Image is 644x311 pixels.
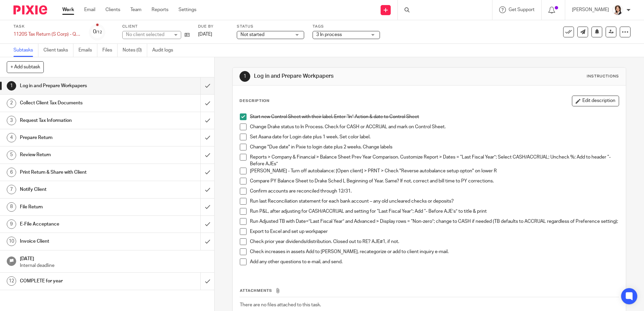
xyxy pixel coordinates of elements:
p: Add any other questions to e-mail, and send. [250,258,618,265]
h1: Prepare Return [20,133,136,143]
p: Run P&L, after adjusting for CASH/ACCRUAL and setting for “Last Fiscal Year”; Add “- Before AJE’s... [250,208,618,215]
div: 1120S Tax Return (S Corp) - QBO [13,31,81,38]
a: Work [62,6,74,13]
a: Clients [105,6,120,13]
h1: Log in and Prepare Workpapers [254,73,444,80]
a: Team [130,6,141,13]
div: 1 [7,81,16,91]
p: Reports > Company & Financial > Balance Sheet Prev Year Comparison. Customize Report > Dates = “L... [250,154,618,168]
p: Check prior year dividends/distribution. Closed out to RE? AJE#1, if not. [250,238,618,245]
div: No client selected [126,31,170,38]
div: 12 [7,276,16,286]
p: Export to Excel and set up workpaper [250,228,618,235]
span: Not started [240,32,264,37]
h1: E-File Acceptance [20,219,136,229]
small: /12 [96,30,102,34]
p: Internal deadline [20,262,208,269]
h1: Request Tax Information [20,115,136,126]
span: Attachments [240,289,272,292]
a: Email [84,6,95,13]
div: 0 [93,28,102,36]
p: Change "Due date" in Pixie to login date plus 2 weeks. Change labels [250,144,618,150]
label: Client [122,24,190,29]
span: [DATE] [198,32,212,37]
a: Settings [179,6,196,13]
p: Check increases in assets Add to [PERSON_NAME], recategorize or add to client inquiry e-mail. [250,248,618,255]
a: Reports [152,6,168,13]
span: Get Support [509,7,535,12]
a: Emails [78,44,97,57]
p: Change Drake status to In Process. Check for CASH or ACCRUAL and mark on Control Sheet. [250,124,618,130]
div: 9 [7,219,16,229]
h1: File Return [20,202,136,212]
h1: Collect Client Tax Documents [20,98,136,108]
div: 4 [7,133,16,142]
span: There are no files attached to this task. [240,303,321,307]
p: Start new Control Sheet with their label. Enter “In” Action & date to Control Sheet [250,113,618,120]
div: 7 [7,185,16,194]
a: Notes (0) [123,44,147,57]
a: Audit logs [152,44,178,57]
h1: COMPLETE for year [20,276,136,286]
p: Set Asana date for Login date plus 1 week. Set color label. [250,134,618,140]
label: Due by [198,24,228,29]
label: Task [13,24,81,29]
div: Instructions [587,74,619,79]
p: [PERSON_NAME] [572,6,609,13]
h1: Log in and Prepare Workpapers [20,81,136,91]
label: Status [237,24,304,29]
h1: [DATE] [20,254,208,262]
p: Description [239,98,269,104]
img: Pixie [13,5,47,14]
div: 3 [7,116,16,125]
h1: Invoice Client [20,236,136,246]
h1: Notify Client [20,184,136,195]
div: 5 [7,150,16,160]
button: + Add subtask [7,61,44,73]
h1: Print Return & Share with Client [20,167,136,177]
p: Compare PY Balance Sheet to Drake Sched L Beginning of Year. Same? If not, correct and bill time ... [250,178,618,184]
h1: Review Return [20,150,136,160]
img: BW%20Website%203%20-%20square.jpg [612,5,623,15]
div: 1 [239,71,250,82]
a: Client tasks [43,44,73,57]
p: [PERSON_NAME] - Turn off autobalance: [Open client] > PRNT > Check "Reverse autobalance setup opt... [250,168,618,174]
p: Run last Reconciliation statement for each bank account – any old uncleared checks or deposits? [250,198,618,205]
a: Subtasks [13,44,38,57]
p: Confirm accounts are reconciled through 12/31. [250,188,618,195]
div: 10 [7,237,16,246]
button: Edit description [572,96,619,106]
p: Run Adjusted TB with Date=”Last Fiscal Year” and Advanced > Display rows = “Non-zero”; change to ... [250,218,618,225]
span: 3 In process [316,32,342,37]
a: Files [102,44,118,57]
div: 8 [7,202,16,212]
div: 6 [7,168,16,177]
label: Tags [313,24,380,29]
div: 2 [7,99,16,108]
